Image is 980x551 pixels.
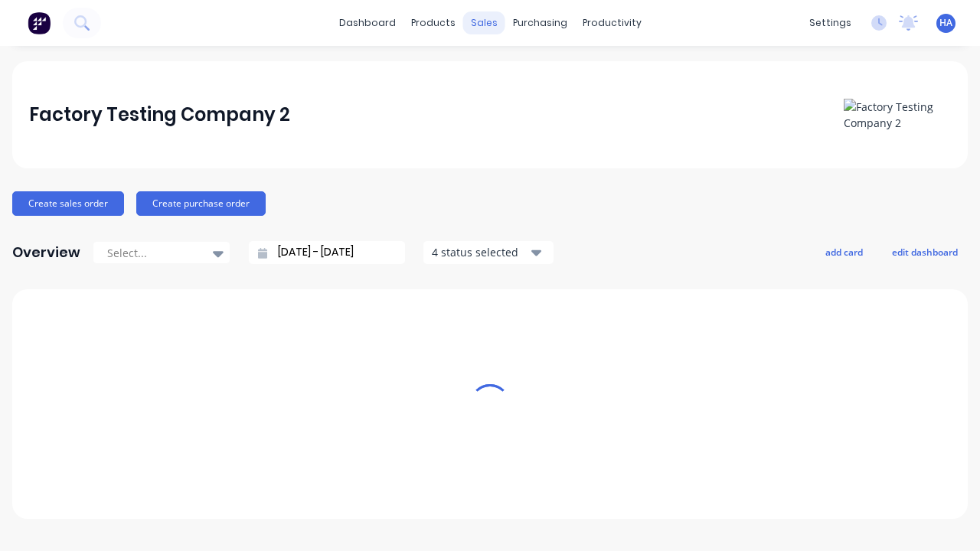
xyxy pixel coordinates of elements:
[575,11,649,34] div: productivity
[12,191,124,216] button: Create sales order
[423,241,554,264] button: 4 status selected
[332,11,403,34] a: dashboard
[815,242,873,262] button: add card
[28,11,51,34] img: Factory
[136,191,266,216] button: Create purchase order
[432,244,528,260] div: 4 status selected
[403,11,463,34] div: products
[802,11,859,34] div: settings
[29,99,290,130] div: Factory Testing Company 2
[12,237,80,268] div: Overview
[939,16,952,30] span: HA
[882,242,968,262] button: edit dashboard
[463,11,505,34] div: sales
[844,99,951,131] img: Factory Testing Company 2
[505,11,575,34] div: purchasing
